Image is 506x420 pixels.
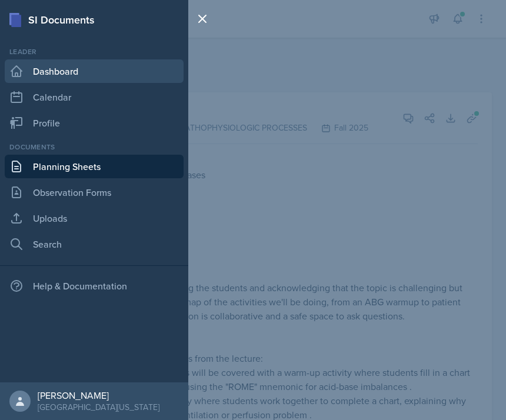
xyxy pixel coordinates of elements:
[5,111,184,135] a: Profile
[5,85,184,109] a: Calendar
[5,181,184,204] a: Observation Forms
[5,142,184,152] div: Documents
[5,155,184,178] a: Planning Sheets
[38,389,159,401] div: [PERSON_NAME]
[5,274,184,298] div: Help & Documentation
[5,206,184,230] a: Uploads
[5,59,184,83] a: Dashboard
[38,401,159,413] div: [GEOGRAPHIC_DATA][US_STATE]
[5,46,184,57] div: Leader
[5,232,184,256] a: Search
